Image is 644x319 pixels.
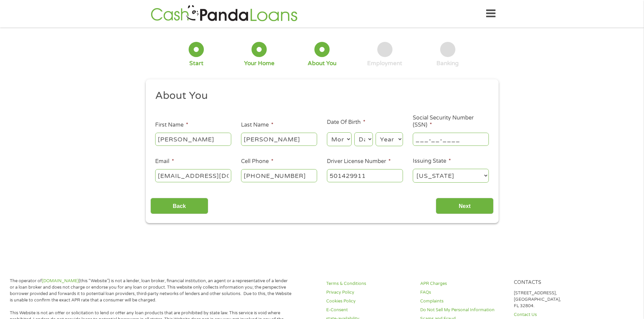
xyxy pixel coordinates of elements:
[155,133,231,145] input: John
[149,4,300,23] img: GetLoanNow Logo
[155,169,231,182] input: john@gmail.com
[420,281,506,287] a: APR Charges
[514,312,600,318] a: Contact Us
[514,280,600,286] h4: Contacts
[326,289,412,296] a: Privacy Policy
[241,122,273,129] label: Last Name
[189,60,204,67] div: Start
[436,198,494,214] input: Next
[326,298,412,304] a: Cookies Policy
[514,290,600,309] p: [STREET_ADDRESS], [GEOGRAPHIC_DATA], FL 32804.
[155,89,484,103] h2: About You
[155,122,188,129] label: First Name
[420,307,506,313] a: Do Not Sell My Personal Information
[326,307,412,313] a: E-Consent
[42,278,79,284] a: [DOMAIN_NAME]
[413,133,489,145] input: 078-05-1120
[413,158,451,165] label: Issuing State
[241,169,317,182] input: (541) 754-3010
[327,119,365,126] label: Date Of Birth
[241,158,273,165] label: Cell Phone
[367,60,402,67] div: Employment
[244,60,275,67] div: Your Home
[155,158,174,165] label: Email
[436,60,459,67] div: Banking
[308,60,336,67] div: About You
[327,158,391,165] label: Driver License Number
[420,289,506,296] a: FAQs
[413,114,489,129] label: Social Security Number (SSN)
[420,298,506,304] a: Complaints
[241,133,317,145] input: Smith
[326,281,412,287] a: Terms & Conditions
[150,198,208,214] input: Back
[10,278,292,303] p: The operator of (this “Website”) is not a lender, loan broker, financial institution, an agent or...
